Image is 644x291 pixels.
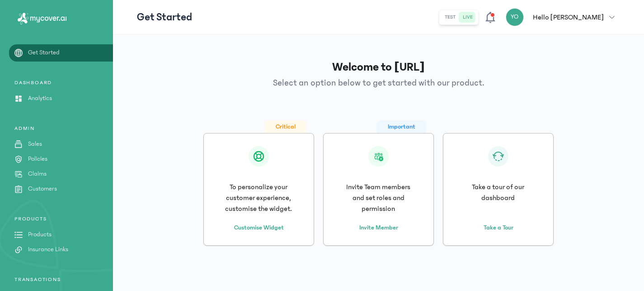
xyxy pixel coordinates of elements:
p: Claims [28,169,47,179]
span: Critical [265,120,306,133]
button: YOHello [PERSON_NAME] [506,8,620,26]
p: Analytics [28,94,52,103]
p: Select an option below to get started with our product. [273,76,484,90]
button: test [441,12,459,23]
h1: Welcome to [URL] [332,58,425,76]
p: Sales [28,139,42,149]
a: Customise Widget [234,223,284,233]
p: Products [28,230,52,239]
p: Get Started [28,48,60,57]
a: Invite Member [359,223,398,233]
p: Policies [28,154,47,164]
p: Take a tour of our dashboard [460,181,536,203]
span: Important [377,120,426,133]
button: Take a Tour [484,212,513,233]
p: Invite Team members and set roles and permission [340,181,416,214]
p: Customers [28,184,57,194]
p: Hello [PERSON_NAME] [533,12,604,23]
p: Insurance Links [28,245,68,254]
p: Get Started [137,10,192,24]
button: live [459,12,476,23]
p: To personalize your customer experience, customise the widget. [221,181,296,214]
div: YO [506,8,524,26]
